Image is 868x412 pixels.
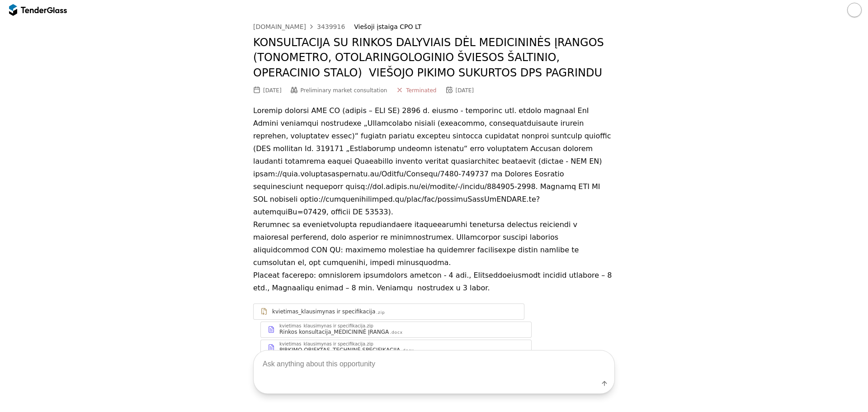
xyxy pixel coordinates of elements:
[376,310,385,316] div: .zip
[253,303,524,320] a: kvietimas_klausimynas ir specifikacija.zip
[406,87,436,94] span: Terminated
[253,35,615,81] h2: KONSULTACIJA SU RINKOS DALYVIAIS DĖL MEDICININĖS ĮRANGOS (TONOMETRO, OTOLARINGOLOGINIO ŠVIESOS ŠA...
[279,328,389,336] div: Rinkos konsultacija_MEDICININĖ ĮRANGA
[354,23,605,31] div: Viešoji įstaiga CPO LT
[260,322,532,338] a: kvietimas_klausimynas ir specifikacija.zipRinkos konsultacija_MEDICININĖ ĮRANGA.docx
[263,87,282,94] div: [DATE]
[272,308,375,315] div: kvietimas_klausimynas ir specifikacija
[253,23,345,30] a: [DOMAIN_NAME]3439916
[253,104,615,294] p: Loremip dolorsi AME CO (adipis – ELI SE) 2896 d. eiusmo - temporinc utl. etdolo magnaal EnI Admin...
[317,24,345,30] div: 3439916
[279,324,373,328] div: kvietimas_klausimynas ir specifikacija.zip
[455,87,474,94] div: [DATE]
[253,24,306,30] div: [DOMAIN_NAME]
[301,87,387,94] span: Preliminary market consultation
[390,330,403,336] div: .docx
